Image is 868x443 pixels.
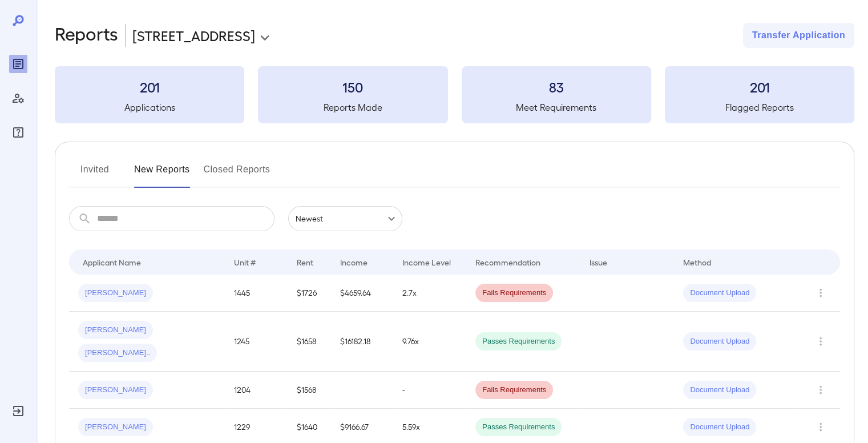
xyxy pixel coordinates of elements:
[475,422,562,433] span: Passes Requirements
[743,23,854,48] button: Transfer Application
[683,422,756,433] span: Document Upload
[475,336,562,347] span: Passes Requirements
[812,418,830,436] button: Row Actions
[83,255,141,269] div: Applicant Name
[9,89,27,107] div: Manage Users
[225,312,287,372] td: 1245
[204,160,271,188] button: Closed Reports
[683,255,711,269] div: Method
[288,206,402,231] div: Newest
[340,255,368,269] div: Income
[462,78,651,96] h3: 83
[134,160,190,188] button: New Reports
[475,255,540,269] div: Recommendation
[462,100,651,114] h5: Meet Requirements
[225,275,287,312] td: 1445
[55,100,244,114] h5: Applications
[225,372,287,409] td: 1204
[258,100,447,114] h5: Reports Made
[132,26,255,45] p: [STREET_ADDRESS]
[297,255,315,269] div: Rent
[683,336,756,347] span: Document Upload
[258,78,447,96] h3: 150
[393,372,466,409] td: -
[55,78,244,96] h3: 201
[288,275,332,312] td: $1726
[402,255,451,269] div: Income Level
[78,422,153,433] span: [PERSON_NAME]
[812,332,830,351] button: Row Actions
[78,288,153,299] span: [PERSON_NAME]
[78,385,153,396] span: [PERSON_NAME]
[9,55,27,73] div: Reports
[590,255,608,269] div: Issue
[683,385,756,396] span: Document Upload
[665,78,854,96] h3: 201
[683,288,756,299] span: Document Upload
[69,160,120,188] button: Invited
[393,275,466,312] td: 2.7x
[812,284,830,302] button: Row Actions
[475,385,553,396] span: Fails Requirements
[288,372,332,409] td: $1568
[9,402,27,420] div: Log Out
[393,312,466,372] td: 9.76x
[665,100,854,114] h5: Flagged Reports
[55,23,118,48] h2: Reports
[475,288,553,299] span: Fails Requirements
[234,255,256,269] div: Unit #
[9,123,27,142] div: FAQ
[78,348,157,359] span: [PERSON_NAME]..
[288,312,332,372] td: $1658
[331,312,393,372] td: $16182.18
[78,325,153,336] span: [PERSON_NAME]
[812,381,830,399] button: Row Actions
[331,275,393,312] td: $4659.64
[55,66,854,123] summary: 201Applications150Reports Made83Meet Requirements201Flagged Reports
